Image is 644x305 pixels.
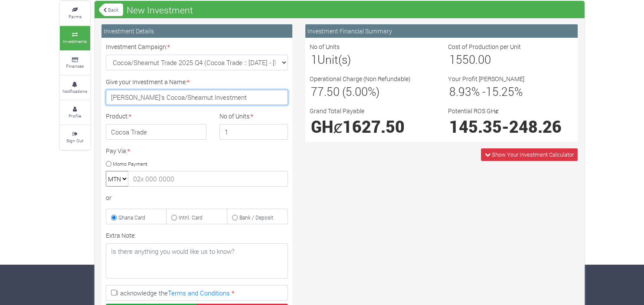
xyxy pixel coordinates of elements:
label: Investment Campaign: [106,42,170,51]
small: Sign Out [66,138,83,144]
label: No of Units [310,42,340,51]
span: New Investment [124,1,195,19]
label: I acknowledge the [106,285,288,301]
span: Show Your Investment Calculator [492,151,574,158]
span: 145.35 [449,116,502,137]
small: Bank / Deposit [239,214,273,221]
h1: - [449,117,572,136]
input: 02x 000 0000 [128,171,288,187]
h3: Unit(s) [311,52,434,66]
a: Finances [60,51,90,75]
small: Momo Payment [113,160,147,167]
span: 248.26 [509,116,562,137]
label: Pay Via: [106,146,130,155]
label: Give your Investment a Name: [106,77,190,86]
label: Extra Note: [106,231,136,240]
span: 1 [311,52,317,67]
a: Profile [60,101,90,125]
a: Terms and Conditions [168,289,230,297]
a: Back [99,3,123,17]
small: Profile [69,113,81,119]
span: 8.93 [449,84,471,99]
small: Investments [63,38,87,44]
label: Your Profit [PERSON_NAME] [448,74,524,83]
a: Farms [60,1,90,25]
small: Notifications [62,88,87,94]
span: 77.50 (5.00%) [311,84,379,99]
label: Product: [106,112,131,121]
div: Investment Details [101,24,292,38]
h1: GHȼ [311,117,434,136]
span: 1550.00 [449,52,491,67]
a: Notifications [60,76,90,100]
input: Ghana Card [111,215,117,220]
div: Investment Financial Summary [305,24,578,38]
input: I acknowledge theTerms and Conditions * [111,290,117,295]
a: Investments [60,26,90,50]
label: Cost of Production per Unit [448,42,521,51]
h3: % - % [449,85,572,98]
input: Intnl. Card [171,215,177,220]
small: Ghana Card [118,214,145,221]
a: Sign Out [60,125,90,149]
label: Potential ROS GHȼ [448,106,499,115]
input: Momo Payment [106,161,111,167]
span: 15.25 [486,84,514,99]
small: Farms [69,13,82,20]
small: Intnl. Card [179,214,203,221]
label: Operational Charge (Non Refundable) [310,74,411,83]
small: Finances [66,63,84,69]
label: No of Units: [219,112,253,121]
input: Investment Name/Title [106,90,288,105]
h4: Cocoa Trade [106,124,207,140]
input: Bank / Deposit [232,215,238,220]
span: 1627.50 [343,116,405,137]
label: Grand Total Payable [310,106,364,115]
div: or [106,193,288,202]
